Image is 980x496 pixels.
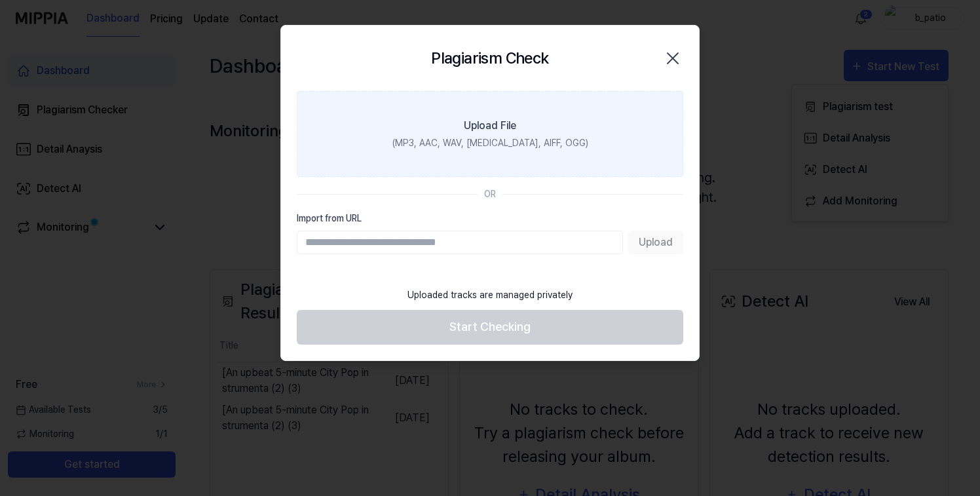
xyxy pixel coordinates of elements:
[464,118,516,134] div: Upload File
[392,136,588,150] div: (MP3, AAC, WAV, [MEDICAL_DATA], AIFF, OGG)
[297,212,683,225] label: Import from URL
[431,47,548,70] h2: Plagiarism Check
[400,280,580,310] div: Uploaded tracks are managed privately
[484,187,496,201] div: OR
